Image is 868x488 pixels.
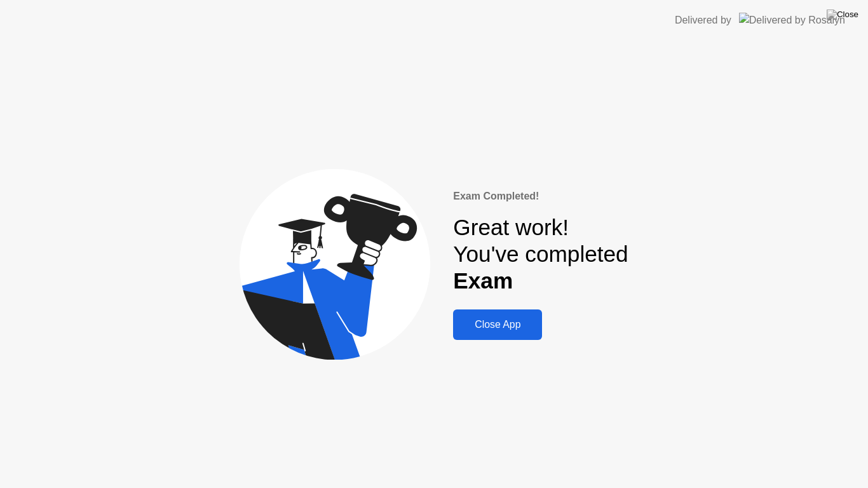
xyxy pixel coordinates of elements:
div: Exam Completed! [453,189,628,204]
div: Close App [457,319,538,330]
b: Exam [453,268,513,293]
button: Close App [453,309,542,340]
div: Delivered by [675,13,731,28]
img: Close [827,10,858,20]
img: Delivered by Rosalyn [739,13,845,27]
div: Great work! You've completed [453,214,628,295]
